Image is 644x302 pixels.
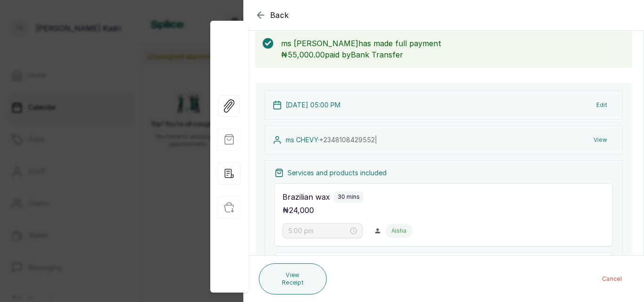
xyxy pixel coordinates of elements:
[289,205,314,215] span: 24,000
[319,136,377,144] span: +234 8108429552 |
[286,135,377,145] p: ms CHEVY ·
[338,193,360,201] p: 30 mins
[288,226,348,236] input: Select time
[281,49,625,60] p: ₦55,000.00 paid by Bank Transfer
[286,100,340,110] p: [DATE] 05:00 PM
[586,131,615,148] button: View
[282,191,330,203] p: Brazilian wax
[589,97,615,114] button: Edit
[255,9,289,21] button: Back
[391,227,406,235] p: Aisha
[282,204,314,216] p: ₦
[281,38,625,49] p: ms [PERSON_NAME] has made full payment
[259,263,327,294] button: View Receipt
[594,270,629,287] button: Cancel
[288,168,387,178] p: Services and products included
[270,9,289,21] span: Back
